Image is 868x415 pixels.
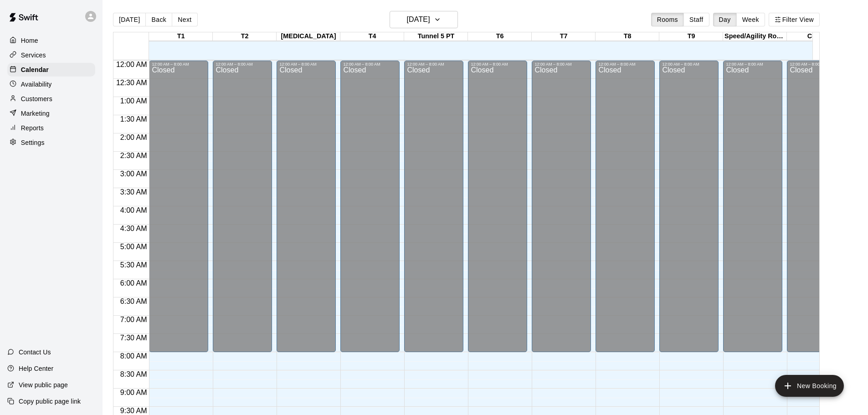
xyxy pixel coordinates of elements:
div: 12:00 AM – 8:00 AM: Closed [787,61,846,352]
div: Closed [598,67,652,355]
div: 12:00 AM – 8:00 AM [471,62,524,67]
div: T4 [340,32,404,41]
div: T9 [659,32,723,41]
p: Marketing [21,109,50,118]
a: Services [7,48,95,62]
div: 12:00 AM – 8:00 AM: Closed [277,61,336,352]
span: 3:30 AM [118,188,149,196]
span: 2:00 AM [118,133,149,141]
span: 9:30 AM [118,407,149,415]
button: [DATE] [113,13,146,26]
h6: [DATE] [407,13,430,26]
span: 8:30 AM [118,370,149,378]
div: 12:00 AM – 8:00 AM [343,62,397,67]
div: 12:00 AM – 8:00 AM [152,62,205,67]
div: Closed [152,67,205,355]
button: Back [145,13,172,26]
div: 12:00 AM – 8:00 AM: Closed [213,61,272,352]
p: Help Center [19,364,53,373]
a: Marketing [7,107,95,120]
span: 4:00 AM [118,206,149,214]
div: Closed [216,67,269,355]
div: Closed [726,67,780,355]
button: Rooms [651,13,684,26]
p: Reports [21,123,44,133]
div: T6 [468,32,532,41]
p: Calendar [21,65,49,74]
button: add [775,375,844,397]
button: Filter View [769,13,820,26]
div: 12:00 AM – 8:00 AM [279,62,333,67]
div: 12:00 AM – 8:00 AM [598,62,652,67]
p: Copy public page link [19,397,81,406]
a: Reports [7,121,95,135]
p: Customers [21,94,52,103]
div: 12:00 AM – 8:00 AM [216,62,269,67]
span: 3:00 AM [118,170,149,178]
p: Availability [21,80,52,89]
a: Availability [7,77,95,91]
div: Closed [279,67,333,355]
p: Services [21,51,46,60]
div: T7 [532,32,596,41]
button: [DATE] [390,11,458,28]
div: Closed [790,67,843,355]
span: 6:30 AM [118,297,149,305]
div: Closed [534,67,588,355]
span: 9:00 AM [118,389,149,396]
span: 7:00 AM [118,316,149,323]
div: 12:00 AM – 8:00 AM [790,62,843,67]
div: Court 1 [787,32,851,41]
p: Settings [21,138,45,147]
span: 6:00 AM [118,279,149,287]
span: 8:00 AM [118,352,149,360]
div: 12:00 AM – 8:00 AM: Closed [340,61,400,352]
div: T1 [149,32,213,41]
button: Next [172,13,197,26]
span: 5:00 AM [118,243,149,251]
div: Closed [471,67,524,355]
span: 2:30 AM [118,152,149,159]
a: Home [7,34,95,47]
div: Closed [343,67,397,355]
div: 12:00 AM – 8:00 AM [407,62,461,67]
div: Tunnel 5 PT [404,32,468,41]
div: Speed/Agility Room [723,32,787,41]
div: 12:00 AM – 8:00 AM [726,62,780,67]
div: 12:00 AM – 8:00 AM [662,62,716,67]
div: Closed [662,67,716,355]
span: 12:00 AM [114,61,149,68]
button: Day [713,13,737,26]
div: 12:00 AM – 8:00 AM: Closed [723,61,782,352]
div: 12:00 AM – 8:00 AM: Closed [468,61,527,352]
div: 12:00 AM – 8:00 AM [534,62,588,67]
div: Closed [407,67,461,355]
div: Calendar [7,63,95,77]
p: Contact Us [19,348,51,357]
div: [MEDICAL_DATA] [277,32,340,41]
span: 1:00 AM [118,97,149,105]
div: T8 [596,32,659,41]
span: 4:30 AM [118,225,149,232]
p: Home [21,36,38,45]
div: 12:00 AM – 8:00 AM: Closed [404,61,463,352]
span: 7:30 AM [118,334,149,342]
button: Staff [683,13,709,26]
a: Customers [7,92,95,106]
span: 1:30 AM [118,115,149,123]
a: Settings [7,136,95,149]
p: View public page [19,380,68,389]
button: Week [736,13,765,26]
span: 5:30 AM [118,261,149,269]
div: 12:00 AM – 8:00 AM: Closed [532,61,591,352]
div: 12:00 AM – 8:00 AM: Closed [149,61,208,352]
span: 12:30 AM [114,79,149,87]
div: 12:00 AM – 8:00 AM: Closed [659,61,719,352]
